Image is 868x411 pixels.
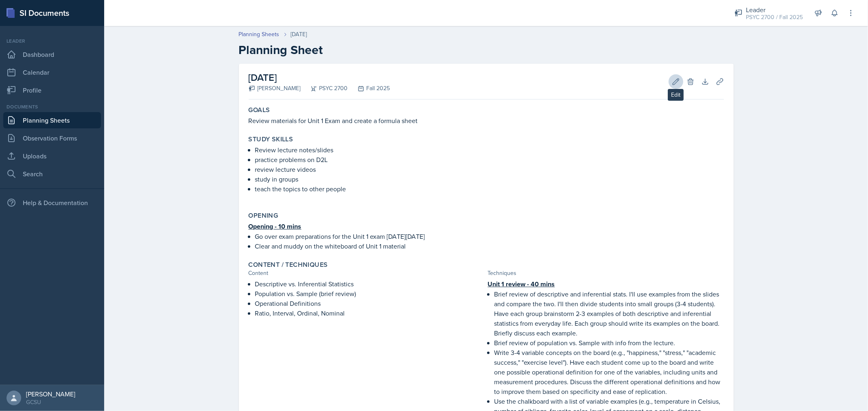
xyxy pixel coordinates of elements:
[255,155,724,164] p: practice problems on D2L
[746,5,803,15] div: Leader
[494,338,724,348] p: Brief review of population vs. Sample with info from the lecture.
[255,308,485,318] p: Ratio, Interval, Ordinal, Nominal
[255,299,485,308] p: Operational Definitions
[255,164,724,174] p: review lecture videos
[301,84,348,93] div: PSYC 2700
[488,269,724,277] div: Techniques
[669,74,683,89] button: Edit
[249,269,485,277] div: Content
[3,148,101,164] a: Uploads
[239,43,734,57] h2: Planning Sheet
[488,279,555,289] u: Unit 1 review - 40 mins
[291,30,307,39] div: [DATE]
[255,279,485,289] p: Descriptive vs. Inferential Statistics
[249,84,301,93] div: [PERSON_NAME]
[249,106,270,114] label: Goals
[255,241,724,251] p: Clear and muddy on the whiteboard of Unit 1 material
[3,82,101,98] a: Profile
[494,289,724,338] p: Brief review of descriptive and inferential stats. I'll use examples from the slides and compare ...
[3,166,101,182] a: Search
[255,174,724,184] p: study in groups
[3,103,101,110] div: Documents
[3,130,101,146] a: Observation Forms
[348,84,390,93] div: Fall 2025
[249,222,302,231] u: Opening - 10 mins
[255,289,485,299] p: Population vs. Sample (brief review)
[249,135,293,143] label: Study Skills
[249,70,390,85] h2: [DATE]
[26,398,75,406] div: GCSU
[255,145,724,155] p: Review lecture notes/slides
[3,112,101,128] a: Planning Sheets
[3,37,101,45] div: Leader
[494,348,724,396] p: Write 3-4 variable concepts on the board (e.g., "happiness," "stress," "academic success," "exerc...
[26,390,75,398] div: [PERSON_NAME]
[3,46,101,63] a: Dashboard
[255,184,724,194] p: teach the topics to other people
[255,231,724,241] p: Go over exam preparations for the Unit 1 exam [DATE][DATE]
[249,261,328,269] label: Content / Techniques
[249,212,278,220] label: Opening
[249,116,724,125] p: Review materials for Unit 1 Exam and create a formula sheet
[3,195,101,211] div: Help & Documentation
[239,30,280,39] a: Planning Sheets
[3,64,101,80] a: Calendar
[746,13,803,22] div: PSYC 2700 / Fall 2025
